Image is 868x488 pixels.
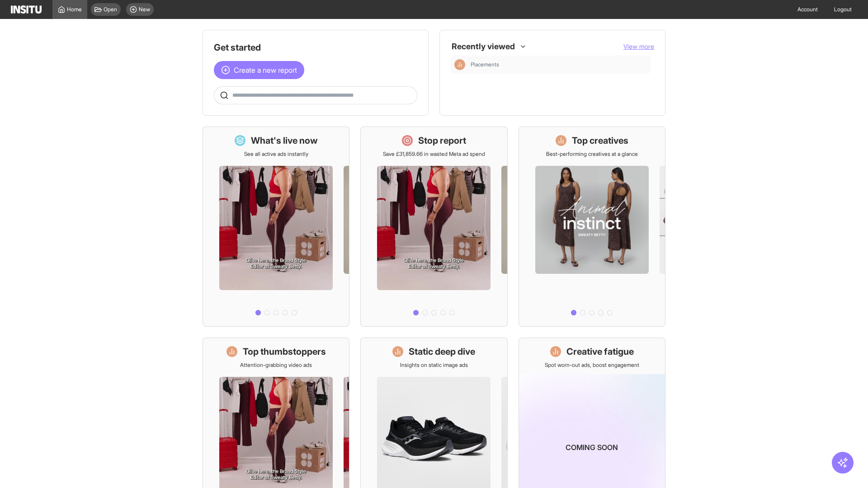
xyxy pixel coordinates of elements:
[244,150,308,158] p: See all active ads instantly
[139,6,150,13] span: New
[104,6,117,13] span: Open
[519,127,665,327] a: Top creativesBest-performing creatives at a glance
[203,127,349,327] a: What's live nowSee all active ads instantly
[454,59,465,70] div: Insights
[67,6,82,13] span: Home
[471,61,499,68] span: Placements
[383,150,485,158] p: Save £31,859.66 in wasted Meta ad spend
[240,361,312,369] p: Attention-grabbing video ads
[572,134,628,147] h1: Top creatives
[400,361,468,369] p: Insights on static image ads
[234,65,297,75] span: Create a new report
[214,41,417,54] h1: Get started
[471,61,647,68] span: Placements
[546,150,638,158] p: Best-performing creatives at a glance
[418,134,466,147] h1: Stop report
[360,127,507,327] a: Stop reportSave £31,859.66 in wasted Meta ad spend
[11,5,42,14] img: Logo
[243,345,326,358] h1: Top thumbstoppers
[623,42,654,51] button: View more
[623,42,654,50] span: View more
[251,134,318,147] h1: What's live now
[409,345,475,358] h1: Static deep dive
[214,61,304,79] button: Create a new report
